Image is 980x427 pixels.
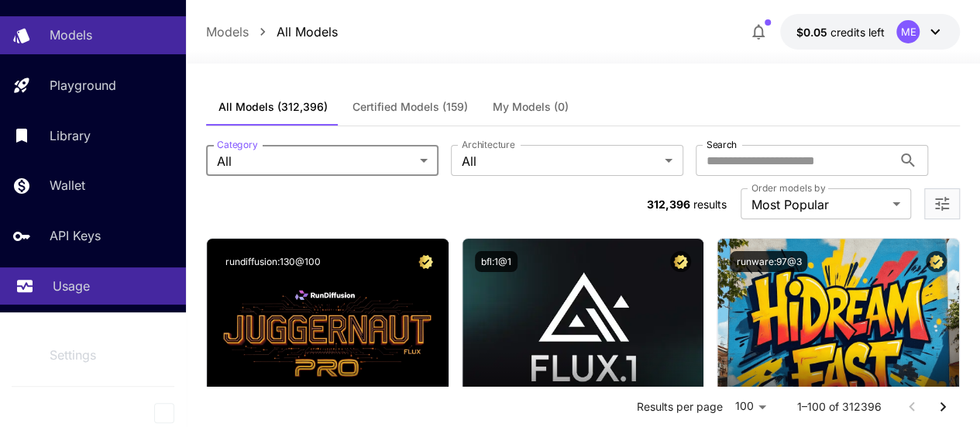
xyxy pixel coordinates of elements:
[462,138,514,151] label: Architecture
[670,251,691,272] button: Certified Model – Vetted for best performance and includes a commercial license.
[730,251,807,272] button: runware:97@3
[933,195,951,214] button: Open more filters
[796,399,881,415] p: 1–100 of 312396
[166,399,186,427] div: Collapse sidebar
[926,251,947,272] button: Certified Model – Vetted for best performance and includes a commercial license.
[896,20,920,43] div: ME
[154,403,174,423] button: Collapse sidebar
[206,22,338,41] nav: breadcrumb
[751,195,886,214] span: Most Popular
[53,277,90,295] p: Usage
[728,395,772,418] div: 100
[780,14,960,50] button: $0.05ME
[206,22,249,41] a: Models
[493,100,569,114] span: My Models (0)
[352,100,468,114] span: Certified Models (159)
[796,26,830,39] span: $0.05
[636,399,722,415] p: Results per page
[462,152,658,170] span: All
[50,26,92,44] p: Models
[50,176,85,195] p: Wallet
[647,198,690,211] span: 312,396
[50,76,116,95] p: Playground
[217,138,258,151] label: Category
[50,226,101,245] p: API Keys
[903,353,980,427] iframe: Chat Widget
[707,138,737,151] label: Search
[903,353,980,427] div: Chatwidget
[277,22,338,41] a: All Models
[796,24,884,40] div: $0.05
[50,126,91,145] p: Library
[218,100,328,114] span: All Models (312,396)
[751,181,825,195] label: Order models by
[475,251,518,272] button: bfl:1@1
[830,26,884,39] span: credits left
[693,198,727,211] span: results
[415,251,436,272] button: Certified Model – Vetted for best performance and includes a commercial license.
[50,346,96,364] p: Settings
[217,152,414,170] span: All
[219,251,327,272] button: rundiffusion:130@100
